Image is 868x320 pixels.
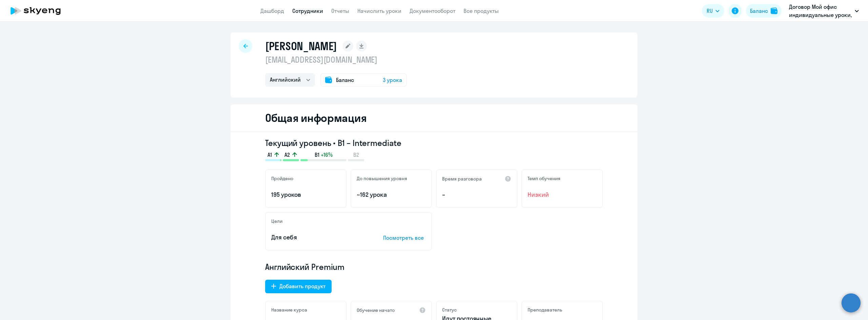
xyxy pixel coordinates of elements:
p: Договор Мой офис индивидуальные уроки, НОВЫЕ ОБЛАЧНЫЕ ТЕХНОЛОГИИ, ООО [789,3,852,19]
a: Документооборот [410,7,455,14]
h5: Преподаватель [528,307,562,313]
h5: Пройдено [271,175,293,182]
span: B2 [353,151,359,158]
button: Договор Мой офис индивидуальные уроки, НОВЫЕ ОБЛАЧНЫЕ ТЕХНОЛОГИИ, ООО [786,3,862,19]
button: Балансbalance [746,4,782,18]
p: [EMAIL_ADDRESS][DOMAIN_NAME] [265,54,407,65]
span: +16% [321,151,333,158]
a: Сотрудники [292,7,323,14]
h5: Название курса [271,307,307,313]
h5: Цели [271,218,282,224]
a: Все продукты [463,7,499,14]
div: Баланс [750,7,768,15]
h5: Статус [442,307,457,313]
span: B1 [315,151,319,158]
img: balance [771,7,777,14]
div: Добавить продукт [279,282,325,290]
h3: Текущий уровень • B1 – Intermediate [265,137,603,148]
button: Добавить продукт [265,280,332,293]
span: RU [707,7,713,15]
a: Начислить уроки [357,7,401,14]
h5: Время разговора [442,176,482,182]
a: Дашборд [260,7,284,14]
h1: [PERSON_NAME] [265,39,337,53]
h5: Обучение начато [357,307,395,313]
h5: До повышения уровня [357,175,407,182]
p: – [442,190,511,199]
span: 3 урока [383,76,402,84]
button: RU [702,4,724,18]
span: Английский Premium [265,261,344,272]
p: Для себя [271,233,362,242]
span: Баланс [336,76,354,84]
span: A2 [284,151,290,158]
span: A1 [268,151,272,158]
a: Отчеты [331,7,349,14]
p: Посмотреть все [383,234,426,242]
p: ~162 урока [357,190,426,199]
h5: Темп обучения [528,175,560,182]
h2: Общая информация [265,111,367,125]
p: 195 уроков [271,190,340,199]
span: Низкий [528,190,597,199]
